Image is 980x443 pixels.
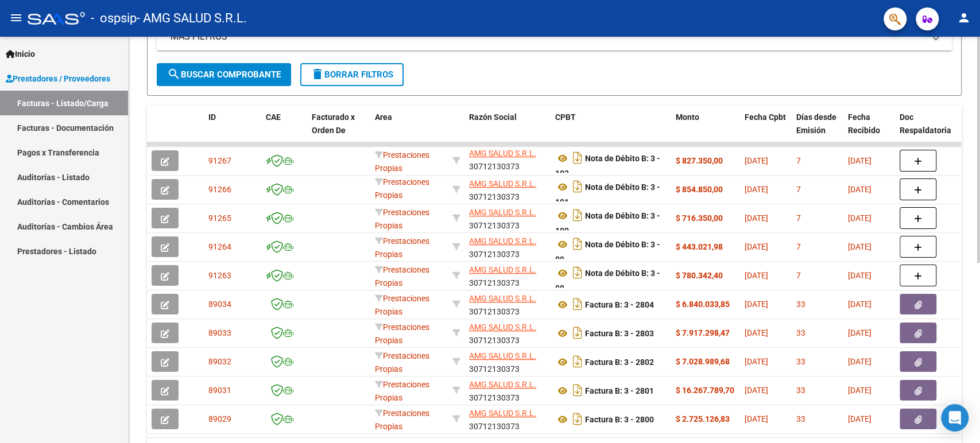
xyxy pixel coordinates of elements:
span: Facturado x Orden De [312,112,355,135]
span: 91263 [208,271,231,280]
datatable-header-cell: Fecha Recibido [843,105,895,156]
datatable-header-cell: Fecha Cpbt [740,105,792,156]
span: Prestaciones Propias [375,409,429,431]
span: [DATE] [848,300,871,309]
span: AMG SALUD S.R.L. [469,149,536,158]
i: Descargar documento [570,381,585,399]
datatable-header-cell: Area [370,105,448,156]
span: 89031 [208,386,231,395]
strong: Factura B: 3 - 2802 [585,357,654,367]
span: ID [208,112,216,122]
div: 30712130373 [469,321,546,345]
span: 7 [796,242,801,251]
span: Inicio [6,48,35,60]
span: AMG SALUD S.R.L. [469,322,536,332]
mat-icon: delete [311,67,324,81]
span: Prestaciones Propias [375,294,429,316]
strong: $ 7.028.989,68 [676,357,730,366]
span: [DATE] [745,300,768,309]
span: 33 [796,328,805,337]
span: [DATE] [848,414,871,423]
span: Días desde Emisión [796,112,836,135]
button: Borrar Filtros [300,63,404,86]
span: [DATE] [745,213,768,223]
span: [DATE] [848,156,871,165]
span: AMG SALUD S.R.L. [469,179,536,188]
strong: $ 7.917.298,47 [676,328,730,337]
span: 91265 [208,213,231,223]
i: Descargar documento [570,410,585,428]
strong: Factura B: 3 - 2800 [585,415,654,424]
span: - ospsip [91,6,137,31]
div: 30712130373 [469,407,546,431]
span: Area [375,112,392,122]
strong: $ 443.021,98 [676,242,723,251]
span: 33 [796,414,805,423]
span: AMG SALUD S.R.L. [469,351,536,360]
div: 30712130373 [469,206,546,230]
span: [DATE] [848,357,871,366]
span: [DATE] [848,213,871,223]
span: Doc Respaldatoria [900,112,951,135]
div: 30712130373 [469,292,546,316]
span: 33 [796,300,805,309]
span: AMG SALUD S.R.L. [469,294,536,303]
strong: $ 6.840.033,85 [676,300,730,309]
span: 91267 [208,156,231,165]
i: Descargar documento [570,324,585,342]
strong: Nota de Débito B: 3 - 101 [555,182,660,207]
strong: Nota de Débito B: 3 - 102 [555,154,660,178]
span: Prestaciones Propias [375,236,429,259]
div: 30712130373 [469,235,546,259]
strong: $ 16.267.789,70 [676,386,734,395]
strong: Factura B: 3 - 2804 [585,300,654,309]
span: Buscar Comprobante [167,69,281,80]
span: [DATE] [848,185,871,194]
mat-icon: person [957,11,971,25]
mat-icon: menu [9,11,23,25]
button: Buscar Comprobante [157,63,291,86]
span: 91264 [208,242,231,251]
span: 7 [796,185,801,194]
span: [DATE] [745,156,768,165]
span: 91266 [208,185,231,194]
i: Descargar documento [570,206,585,224]
span: CAE [266,112,281,122]
i: Descargar documento [570,235,585,253]
strong: $ 827.350,00 [676,156,723,165]
span: Fecha Cpbt [745,112,786,122]
span: [DATE] [745,242,768,251]
strong: $ 2.725.126,83 [676,414,730,423]
div: 30712130373 [469,263,546,287]
span: [DATE] [745,328,768,337]
span: CPBT [555,112,576,122]
span: Razón Social [469,112,517,122]
span: 7 [796,156,801,165]
strong: Nota de Débito B: 3 - 98 [555,269,660,293]
div: 30712130373 [469,149,546,173]
datatable-header-cell: Monto [671,105,740,156]
span: Prestaciones Propias [375,380,429,402]
datatable-header-cell: Facturado x Orden De [307,105,370,156]
i: Descargar documento [570,263,585,282]
span: Monto [676,112,699,122]
datatable-header-cell: ID [204,105,261,156]
span: Prestaciones Propias [375,351,429,374]
span: Prestaciones Propias [375,265,429,287]
span: 7 [796,271,801,280]
span: Prestadores / Proveedores [6,72,110,85]
span: 33 [796,357,805,366]
strong: Nota de Débito B: 3 - 100 [555,211,660,236]
span: Prestaciones Propias [375,322,429,345]
strong: Factura B: 3 - 2801 [585,386,654,395]
strong: Factura B: 3 - 2803 [585,329,654,338]
span: [DATE] [848,242,871,251]
span: [DATE] [848,386,871,395]
span: AMG SALUD S.R.L. [469,236,536,246]
strong: $ 780.342,40 [676,271,723,280]
span: Prestaciones Propias [375,208,429,230]
span: 33 [796,386,805,395]
div: 30712130373 [469,349,546,374]
i: Descargar documento [570,352,585,371]
span: 7 [796,213,801,223]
